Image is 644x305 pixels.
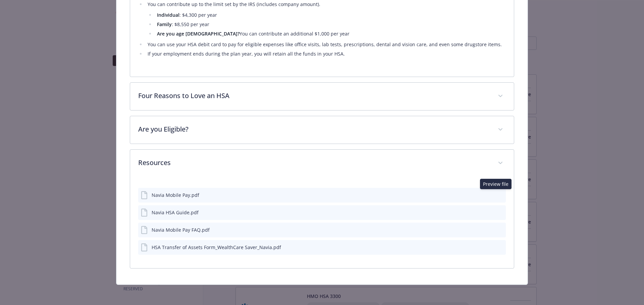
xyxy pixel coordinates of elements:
div: Resources [130,150,514,177]
li: If your employment ends during the plan year, you will retain all the funds in your HSA. [146,50,506,58]
div: Resources [130,177,514,268]
li: You can contribute an additional $1,000 per year [155,30,506,38]
div: HSA Transfer of Assets Form_WealthCare Saver_Navia.pdf [152,244,281,251]
li: : $8,550 per year [155,20,506,28]
button: download file [485,192,490,199]
div: Four Reasons to Love an HSA [130,83,514,110]
div: Are you Eligible? [130,116,514,144]
div: Navia Mobile Pay FAQ.pdf [152,226,210,233]
strong: Family [157,21,172,27]
div: Navia Mobile Pay.pdf [152,192,199,199]
li: : $4,300 per year [155,11,506,19]
button: preview file [497,244,503,251]
button: preview file [497,209,503,216]
button: download file [486,244,492,251]
p: Resources [138,158,490,168]
p: Are you Eligible? [138,124,490,134]
button: preview file [496,192,503,199]
strong: Are you age [DEMOGRAPHIC_DATA]? [157,30,239,37]
li: You can use your HSA debit card to pay for eligible expenses like office visits, lab tests, presc... [146,41,506,49]
li: You can contribute up to the limit set by the IRS (includes company amount). [146,0,506,38]
button: download file [486,226,492,233]
div: Preview file [480,179,512,189]
p: Four Reasons to Love an HSA [138,91,490,101]
div: Navia HSA Guide.pdf [152,209,199,216]
button: download file [486,209,492,216]
button: preview file [497,226,503,233]
strong: Individual [157,12,179,18]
